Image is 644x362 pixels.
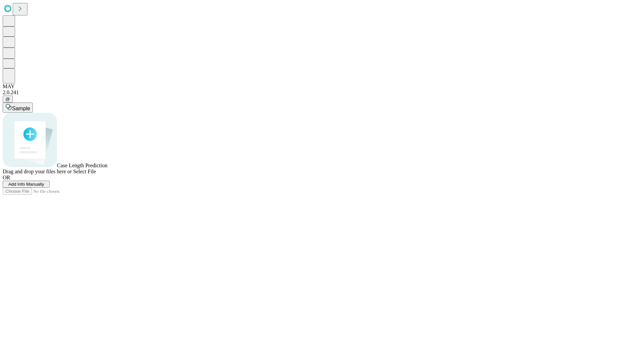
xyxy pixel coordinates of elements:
button: @ [3,96,13,103]
span: Drag and drop your files here or [3,169,72,174]
span: Add Info Manually [8,182,44,187]
span: Case Length Prediction [57,163,107,168]
button: Sample [3,103,33,113]
span: OR [3,175,10,180]
div: MAY [3,83,641,89]
button: Add Info Manually [3,181,50,188]
span: Sample [12,106,30,111]
span: Select File [73,169,96,174]
span: @ [5,97,10,102]
div: 2.0.241 [3,89,641,96]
